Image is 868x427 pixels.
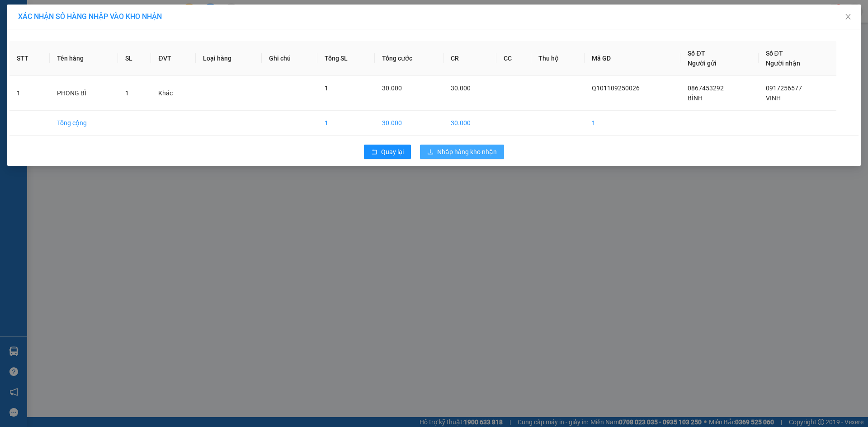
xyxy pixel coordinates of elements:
[443,111,496,136] td: 30.000
[125,89,129,97] span: 1
[688,84,724,92] span: 0867453292
[364,145,411,159] button: rollbackQuay lại
[50,76,118,111] td: PHONG BÌ
[835,5,861,30] button: Close
[420,145,504,159] button: downloadNhập hàng kho nhận
[844,13,852,20] span: close
[9,41,50,76] th: STT
[531,41,585,76] th: Thu hộ
[118,41,151,76] th: SL
[766,84,802,92] span: 0917256577
[592,84,640,92] span: Q101109250026
[766,50,783,57] span: Số ĐT
[371,149,377,156] span: rollback
[325,84,328,92] span: 1
[375,111,443,136] td: 30.000
[18,12,162,21] span: XÁC NHẬN SỐ HÀNG NHẬP VÀO KHO NHẬN
[766,94,781,102] span: VINH
[443,41,496,76] th: CR
[317,41,375,76] th: Tổng SL
[50,41,118,76] th: Tên hàng
[688,94,703,102] span: BÌNH
[451,84,471,92] span: 30.000
[766,60,800,67] span: Người nhận
[151,41,195,76] th: ĐVT
[262,41,317,76] th: Ghi chú
[196,41,262,76] th: Loại hàng
[9,76,50,111] td: 1
[50,111,118,136] td: Tổng cộng
[381,147,404,157] span: Quay lại
[427,149,434,156] span: download
[151,76,195,111] td: Khác
[688,60,717,67] span: Người gửi
[382,84,402,92] span: 30.000
[317,111,375,136] td: 1
[585,41,680,76] th: Mã GD
[688,50,705,57] span: Số ĐT
[437,147,497,157] span: Nhập hàng kho nhận
[496,41,531,76] th: CC
[375,41,443,76] th: Tổng cước
[585,111,680,136] td: 1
